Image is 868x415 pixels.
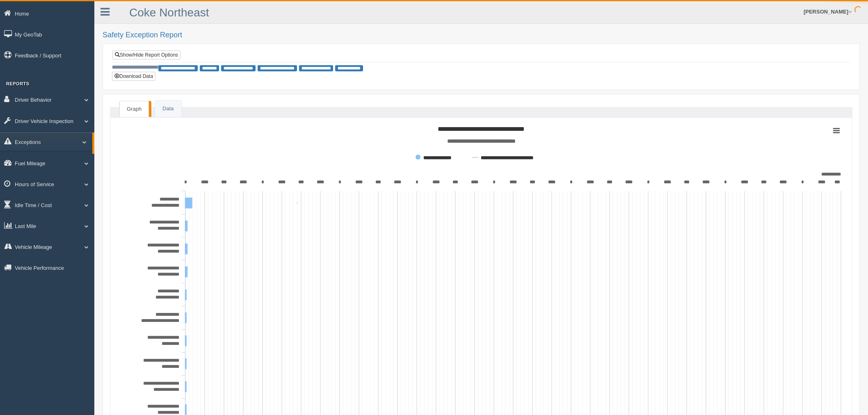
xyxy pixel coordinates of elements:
h2: Safety Exception Report [103,31,860,39]
a: Graph [119,101,149,117]
a: Coke Northeast [129,6,209,19]
button: Download Data [112,72,155,81]
a: Data [155,100,181,117]
a: Show/Hide Report Options [112,50,180,59]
